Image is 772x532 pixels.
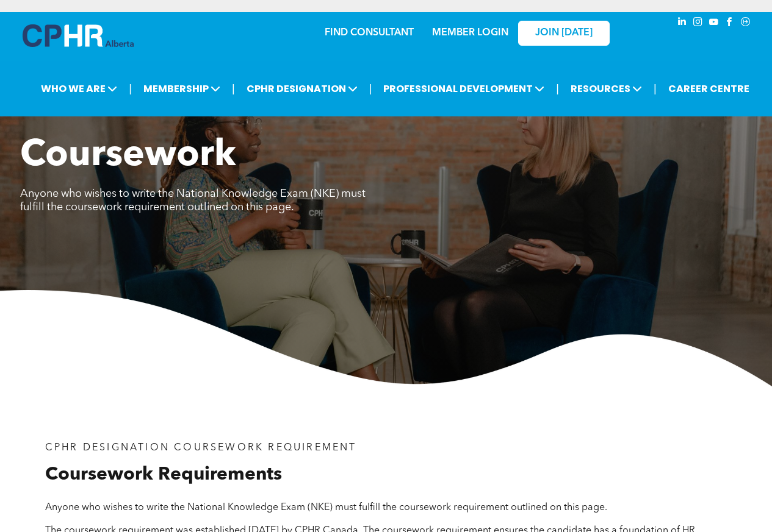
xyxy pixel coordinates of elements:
span: JOIN [DATE] [535,27,593,39]
li: | [129,76,132,101]
img: A blue and white logo for cp alberta [23,24,134,47]
a: instagram [691,15,705,32]
a: Social network [739,15,752,32]
span: PROFESSIONAL DEVELOPMENT [380,77,548,100]
span: MEMBERSHIP [140,77,224,100]
li: | [654,76,657,101]
a: CAREER CENTRE [665,77,753,100]
span: RESOURCES [567,77,646,100]
span: Anyone who wishes to write the National Knowledge Exam (NKE) must fulfill the coursework requirem... [20,188,366,213]
a: MEMBER LOGIN [432,28,508,38]
a: linkedin [676,15,689,32]
span: Coursework [20,138,236,174]
a: FIND CONSULTANT [325,28,414,38]
span: WHO WE ARE [37,77,121,100]
span: Coursework Requirements [45,466,282,484]
li: | [232,76,235,101]
span: CPHR DESIGNATION COURSEWORK REQUIREMENT [45,443,357,453]
li: | [369,76,372,101]
span: Anyone who wishes to write the National Knowledge Exam (NKE) must fulfill the coursework requirem... [45,503,607,512]
a: JOIN [DATE] [518,21,610,46]
a: youtube [707,15,721,32]
span: CPHR DESIGNATION [243,77,361,100]
li: | [556,76,559,101]
a: facebook [723,15,737,32]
